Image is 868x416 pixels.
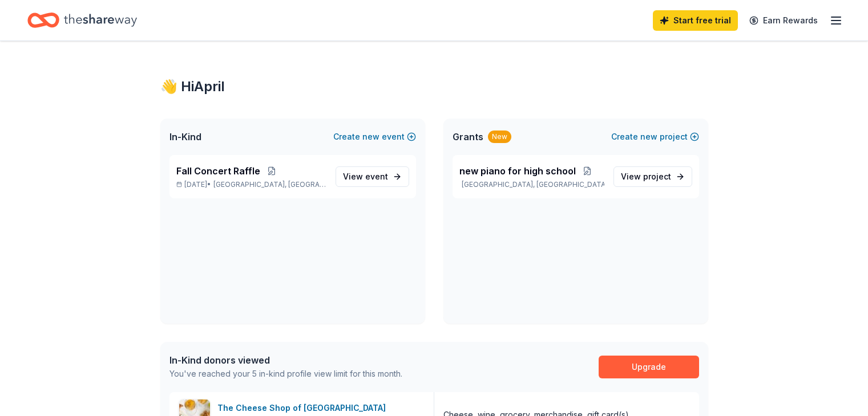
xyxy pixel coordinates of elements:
span: new [362,130,380,144]
span: project [643,172,671,181]
span: [GEOGRAPHIC_DATA], [GEOGRAPHIC_DATA] [213,180,326,189]
button: Createnewevent [333,130,416,144]
a: Earn Rewards [742,10,825,31]
a: View event [336,166,409,187]
span: event [365,172,388,181]
button: Createnewproject [611,130,699,144]
a: Home [27,7,137,34]
a: View project [613,166,692,187]
div: In-Kind donors viewed [169,353,402,367]
a: Start free trial [653,10,738,31]
a: Upgrade [599,356,699,378]
div: The Cheese Shop of [GEOGRAPHIC_DATA] [217,401,390,415]
span: new [640,130,657,144]
p: [GEOGRAPHIC_DATA], [GEOGRAPHIC_DATA] [459,180,604,189]
span: new piano for high school [459,164,576,178]
div: New [488,130,511,143]
span: In-Kind [169,130,201,144]
div: You've reached your 5 in-kind profile view limit for this month. [169,367,402,381]
span: View [621,170,671,183]
span: Fall Concert Raffle [176,164,260,178]
div: 👋 Hi April [160,78,708,96]
span: View [343,170,388,183]
span: Grants [453,130,483,144]
p: [DATE] • [176,180,326,189]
